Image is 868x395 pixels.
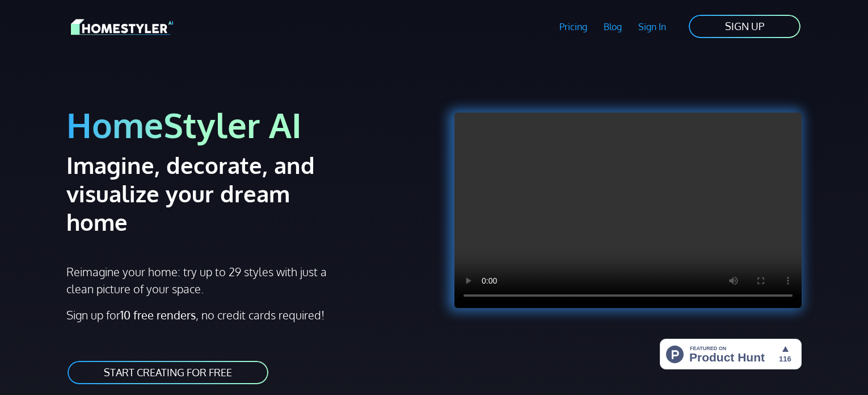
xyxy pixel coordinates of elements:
[66,360,269,385] a: START CREATING FOR FREE
[66,306,427,323] p: Sign up for , no credit cards required!
[660,339,802,369] img: HomeStyler AI - Interior Design Made Easy: One Click to Your Dream Home | Product Hunt
[595,14,630,40] a: Blog
[630,14,674,40] a: Sign In
[551,14,596,40] a: Pricing
[120,307,196,322] strong: 10 free renders
[66,151,355,236] h2: Imagine, decorate, and visualize your dream home
[66,263,337,297] p: Reimagine your home: try up to 29 styles with just a clean picture of your space.
[66,103,427,146] h1: HomeStyler AI
[688,14,802,39] a: SIGN UP
[71,17,173,37] img: HomeStyler AI logo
